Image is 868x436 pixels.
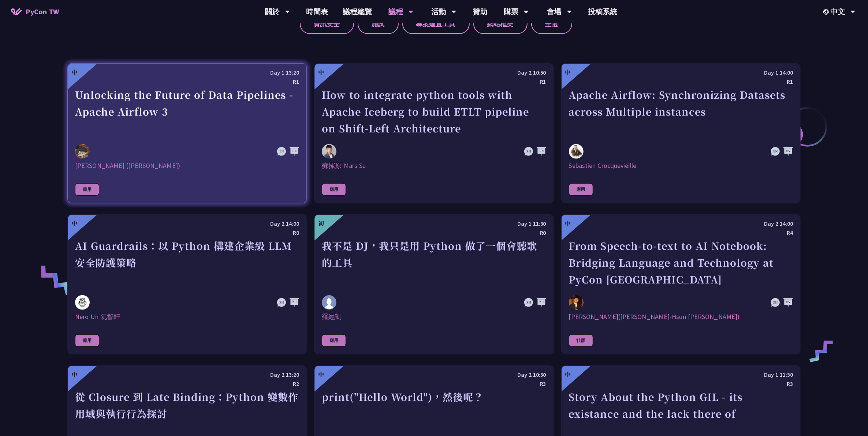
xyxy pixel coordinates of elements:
[322,312,546,321] div: 羅經凱
[569,237,793,288] div: From Speech-to-text to AI Notebook: Bridging Language and Technology at PyCon [GEOGRAPHIC_DATA]
[569,144,584,159] img: Sebastien Crocquevieille
[322,379,546,388] div: R3
[75,161,299,170] div: [PERSON_NAME] ([PERSON_NAME])
[322,219,546,228] div: Day 1 11:30
[4,3,66,21] a: PyCon TW
[322,86,546,137] div: How to integrate python tools with Apache Iceberg to build ETLT pipeline on Shift-Left Architecture
[322,183,346,196] div: 應用
[26,6,59,17] span: PyCon TW
[823,9,831,15] img: Locale Icon
[322,334,346,347] div: 應用
[300,14,354,34] label: 資訊安全
[75,379,299,388] div: R2
[569,68,793,77] div: Day 1 14:00
[314,214,554,354] a: 初 Day 1 11:30 R0 我不是 DJ，我只是用 Python 做了一個會聽歌的工具 羅經凱 羅經凱 應用
[569,219,793,228] div: Day 2 14:00
[322,161,546,170] div: 蘇揮原 Mars Su
[473,14,528,34] label: 網站框架
[322,144,336,159] img: 蘇揮原 Mars Su
[569,161,793,170] div: Sebastien Crocquevieille
[322,228,546,237] div: R0
[322,68,546,77] div: Day 2 10:50
[318,68,324,77] div: 中
[314,63,554,203] a: 中 Day 2 10:50 R1 How to integrate python tools with Apache Iceberg to build ETLT pipeline on Shif...
[569,312,793,321] div: [PERSON_NAME]([PERSON_NAME]-Hsun [PERSON_NAME])
[75,334,99,347] div: 應用
[75,237,299,288] div: AI Guardrails：以 Python 構建企業級 LLM 安全防護策略
[531,14,572,34] label: 全選
[565,68,571,77] div: 中
[569,77,793,86] div: R1
[75,68,299,77] div: Day 1 13:20
[322,370,546,379] div: Day 2 10:50
[569,334,593,347] div: 社群
[75,312,299,321] div: Nero Un 阮智軒
[358,14,399,34] label: 測試
[569,86,793,137] div: Apache Airflow: Synchronizing Datasets across Multiple instances
[67,63,307,203] a: 中 Day 1 13:20 R1 Unlocking the Future of Data Pipelines - Apache Airflow 3 李唯 (Wei Lee) [PERSON_N...
[561,214,801,354] a: 中 Day 2 14:00 R4 From Speech-to-text to AI Notebook: Bridging Language and Technology at PyCon [G...
[318,219,324,228] div: 初
[569,183,593,196] div: 應用
[561,63,801,203] a: 中 Day 1 14:00 R1 Apache Airflow: Synchronizing Datasets across Multiple instances Sebastien Crocq...
[67,214,307,354] a: 中 Day 2 14:00 R0 AI Guardrails：以 Python 構建企業級 LLM 安全防護策略 Nero Un 阮智軒 Nero Un 阮智軒 應用
[75,86,299,137] div: Unlocking the Future of Data Pipelines - Apache Airflow 3
[75,370,299,379] div: Day 2 13:20
[569,370,793,379] div: Day 1 11:30
[71,68,77,77] div: 中
[71,219,77,228] div: 中
[75,77,299,86] div: R1
[402,14,470,34] label: 專案建置工具
[322,237,546,288] div: 我不是 DJ，我只是用 Python 做了一個會聽歌的工具
[71,370,77,379] div: 中
[569,295,584,310] img: 李昱勳 (Yu-Hsun Lee)
[75,144,90,159] img: 李唯 (Wei Lee)
[565,219,571,228] div: 中
[318,370,324,379] div: 中
[11,8,22,15] img: Home icon of PyCon TW 2025
[322,77,546,86] div: R1
[75,228,299,237] div: R0
[75,295,90,310] img: Nero Un 阮智軒
[322,295,336,310] img: 羅經凱
[565,370,571,379] div: 中
[569,228,793,237] div: R4
[75,219,299,228] div: Day 2 14:00
[75,183,99,196] div: 應用
[569,379,793,388] div: R3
